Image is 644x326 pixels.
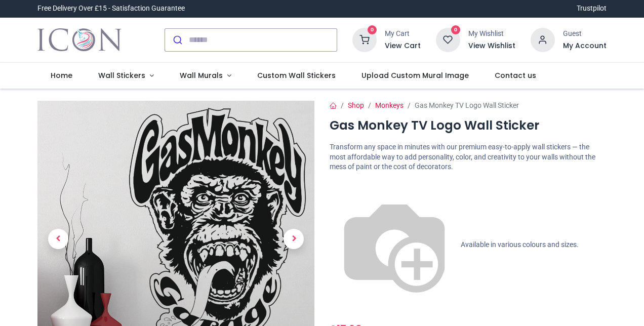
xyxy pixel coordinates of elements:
[368,25,377,35] sup: 0
[330,117,607,134] h1: Gas Monkey TV Logo Wall Sticker
[348,101,364,109] a: Shop
[577,4,607,14] a: Trustpilot
[98,70,145,80] span: Wall Stickers
[461,240,579,249] span: Available in various colours and sizes.
[86,63,167,89] a: Wall Stickers
[385,29,421,39] div: My Cart
[37,26,121,54] img: Icon Wall Stickers
[495,70,536,80] span: Contact us
[330,142,607,172] p: Transform any space in minutes with our premium easy-to-apply wall stickers — the most affordable...
[385,41,421,51] a: View Cart
[375,101,404,109] a: Monkeys
[468,29,515,39] div: My Wishlist
[361,70,469,80] span: Upload Custom Mural Image
[284,229,304,249] span: Next
[468,41,515,51] a: View Wishlist
[167,63,244,89] a: Wall Murals
[37,4,185,14] div: Free Delivery Over £15 - Satisfaction Guarantee
[352,35,377,43] a: 0
[451,25,461,35] sup: 0
[415,101,519,109] span: Gas Monkey TV Logo Wall Sticker
[563,41,607,51] a: My Account
[257,70,336,80] span: Custom Wall Stickers
[436,35,460,43] a: 0
[165,29,189,51] button: Submit
[180,70,223,80] span: Wall Murals
[330,180,459,310] img: color-wheel.png
[37,26,121,54] a: Logo of Icon Wall Stickers
[563,29,607,39] div: Guest
[51,70,72,80] span: Home
[48,229,68,249] span: Previous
